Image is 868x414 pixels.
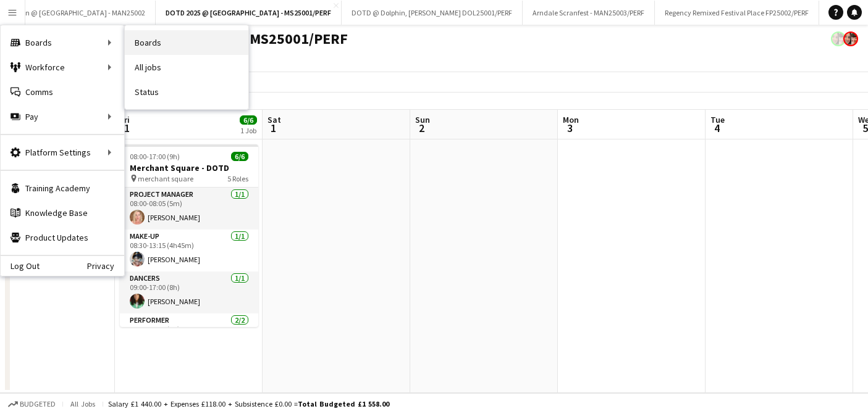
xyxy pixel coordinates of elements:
[120,114,130,125] span: Fri
[1,176,124,201] a: Training Academy
[709,121,725,135] span: 4
[831,31,846,46] app-user-avatar: Performer Department
[68,399,98,408] span: All jobs
[561,121,579,135] span: 3
[1,140,124,165] div: Platform Settings
[120,188,258,230] app-card-role: Project Manager1/108:00-08:05 (5m)[PERSON_NAME]
[120,271,258,313] app-card-role: Dancers1/109:00-17:00 (8h)[PERSON_NAME]
[108,399,389,408] div: Salary £1 440.00 + Expenses £118.00 + Subsistence £0.00 =
[266,121,281,135] span: 1
[125,80,248,104] a: Status
[1,80,124,104] a: Comms
[415,114,430,125] span: Sun
[342,1,523,25] button: DOTD @ Dolphin, [PERSON_NAME] DOL25001/PERF
[1,104,124,129] div: Pay
[1,201,124,225] a: Knowledge Base
[240,126,256,135] div: 1 Job
[125,30,248,55] a: Boards
[20,400,56,408] span: Budgeted
[655,1,819,25] button: Regency Remixed Festival Place FP25002/PERF
[1,225,124,250] a: Product Updates
[6,397,57,411] button: Budgeted
[843,31,858,46] app-user-avatar: Performer Department
[130,152,180,161] span: 08:00-17:00 (9h)
[268,114,281,125] span: Sat
[227,174,248,183] span: 5 Roles
[298,399,389,408] span: Total Budgeted £1 558.00
[413,121,430,135] span: 2
[120,144,258,327] app-job-card: 08:00-17:00 (9h)6/6Merchant Square - DOTD merchant square5 RolesProject Manager1/108:00-08:05 (5m...
[120,162,258,173] h3: Merchant Square - DOTD
[1,261,40,271] a: Log Out
[138,174,193,183] span: merchant square
[87,261,124,271] a: Privacy
[231,152,248,161] span: 6/6
[523,1,655,25] button: Arndale Scranfest - MAN25003/PERF
[125,55,248,80] a: All jobs
[1,55,124,80] div: Workforce
[710,114,725,125] span: Tue
[1,30,124,55] div: Boards
[156,1,342,25] button: DOTD 2025 @ [GEOGRAPHIC_DATA] - MS25001/PERF
[120,313,258,373] app-card-role: Performer2/209:00-17:00 (8h)
[563,114,579,125] span: Mon
[120,230,258,271] app-card-role: Make-up1/108:30-13:15 (4h45m)[PERSON_NAME]
[240,115,257,125] span: 6/6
